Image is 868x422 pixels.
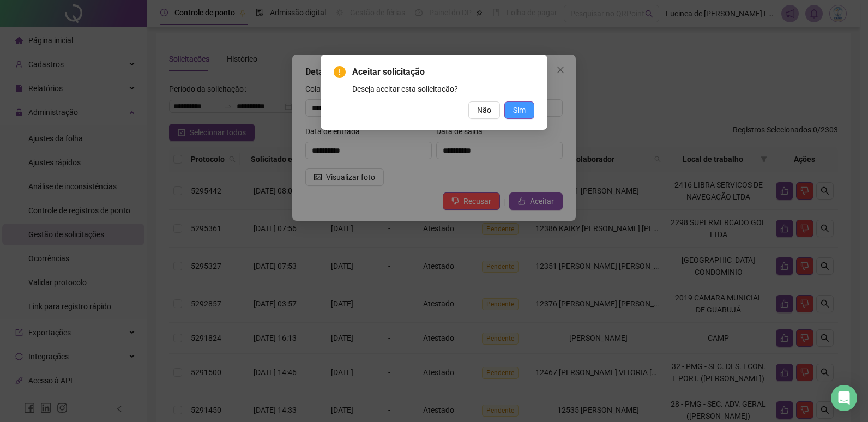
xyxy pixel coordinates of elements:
[831,385,857,411] div: Open Intercom Messenger
[352,83,534,95] div: Deseja aceitar esta solicitação?
[504,101,534,119] button: Sim
[334,66,346,78] span: exclamation-circle
[352,65,534,79] span: Aceitar solicitação
[513,104,526,116] span: Sim
[468,101,500,119] button: Não
[477,104,491,116] span: Não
